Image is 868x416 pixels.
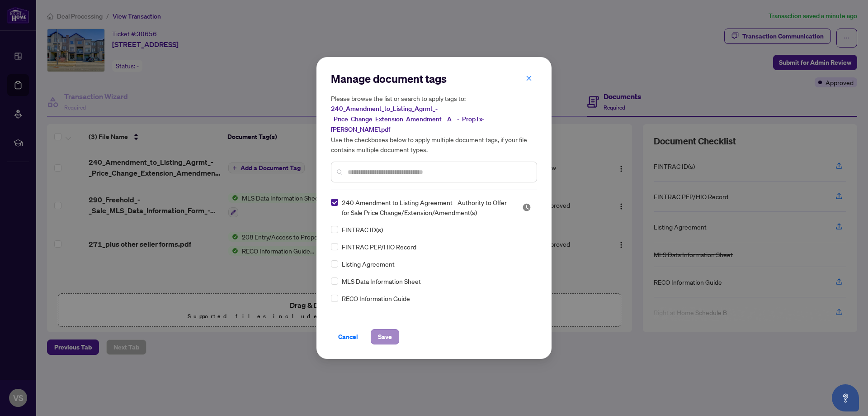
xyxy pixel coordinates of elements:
span: Cancel [338,330,358,344]
button: Open asap [832,384,859,411]
span: RECO Information Guide [342,293,410,303]
span: Save [378,330,392,344]
span: Pending Review [522,203,531,212]
h2: Manage document tags [331,72,537,86]
span: 240 Amendment to Listing Agreement - Authority to Offer for Sale Price Change/Extension/Amendment(s) [342,197,511,217]
span: close [526,75,532,81]
img: status [522,203,531,212]
span: MLS Data Information Sheet [342,276,421,286]
h5: Please browse the list or search to apply tags to: Use the checkboxes below to apply multiple doc... [331,93,537,154]
span: 240_Amendment_to_Listing_Agrmt_-_Price_Change_Extension_Amendment__A__-_PropTx-[PERSON_NAME].pdf [331,105,484,134]
span: Listing Agreement [342,259,395,269]
button: Save [371,329,399,344]
button: Cancel [331,329,365,344]
span: FINTRAC ID(s) [342,225,383,234]
span: FINTRAC PEP/HIO Record [342,242,416,252]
